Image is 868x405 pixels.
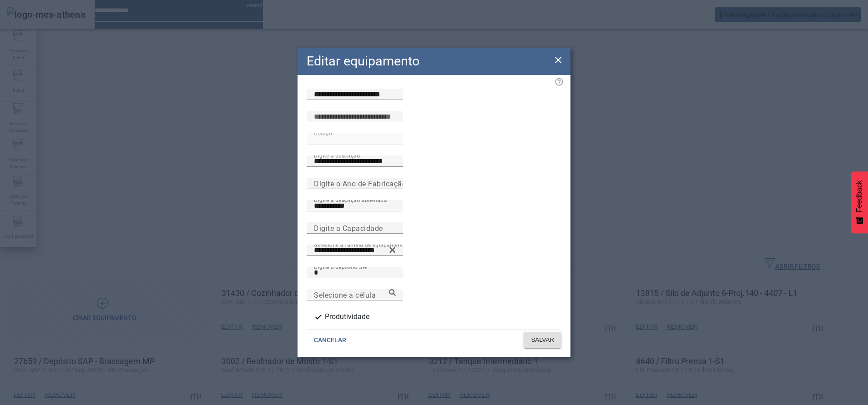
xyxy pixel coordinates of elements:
[314,152,360,158] mat-label: Digite a descrição
[314,336,346,345] span: CANCELAR
[307,51,419,71] h2: Editar equipamento
[855,180,863,212] span: Feedback
[314,196,387,203] mat-label: Digite a descrição abreviada
[524,332,561,348] button: SALVAR
[851,171,868,233] button: Feedback - Mostrar pesquisa
[314,130,332,136] mat-label: Código
[307,332,353,348] button: CANCELAR
[314,290,396,300] input: Number
[531,335,554,345] span: SALVAR
[314,241,406,247] mat-label: Selecione a família de equipamento
[314,224,383,232] mat-label: Digite a Capacidade
[314,290,376,299] mat-label: Selecione a célula
[314,179,406,188] mat-label: Digite o Ano de Fabricação
[314,263,370,270] mat-label: Digite o depósito SAP
[314,245,396,256] input: Number
[323,311,369,322] label: Produtividade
